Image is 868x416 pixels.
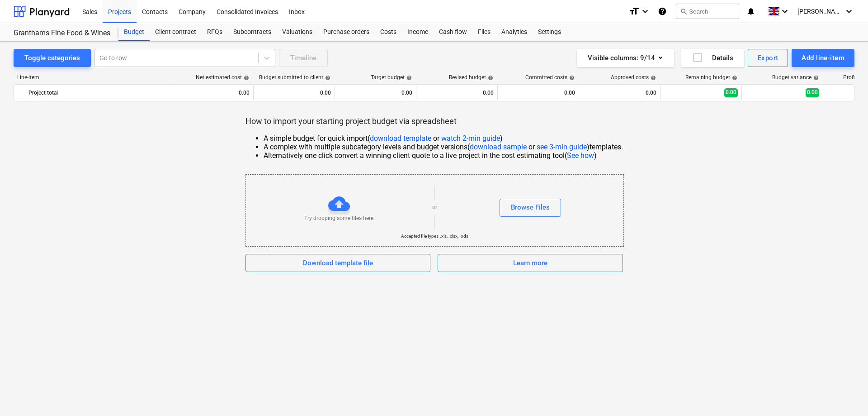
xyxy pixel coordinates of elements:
[264,134,623,143] li: A simple budget for quick import ( or )
[500,199,561,217] button: Browse Files
[792,49,854,67] button: Add line-item
[472,23,496,41] a: Files
[629,6,640,17] i: format_size
[748,49,788,67] button: Export
[724,88,738,97] span: 0.00
[525,74,575,81] div: Committed costs
[202,23,228,41] a: RFQs
[432,204,437,211] p: or
[844,6,854,17] i: keyboard_arrow_down
[375,23,402,41] a: Costs
[245,174,624,247] div: Try dropping some files hereorBrowse FilesAccepted file types-.xls, .xlsx, .ods
[567,151,594,160] a: See how
[14,29,108,38] div: Granthams Fine Food & Wines
[567,75,575,81] span: help
[513,257,547,269] div: Learn more
[470,143,527,151] a: download sample
[449,74,493,81] div: Revised budget
[797,8,843,15] span: [PERSON_NAME]
[28,86,168,100] div: Project total
[304,215,373,222] p: Try dropping some files here
[257,86,331,100] div: 0.00
[772,74,819,81] div: Budget variance
[685,74,737,81] div: Remaining budget
[681,49,744,67] button: Details
[640,6,651,17] i: keyboard_arrow_down
[511,201,550,213] div: Browse Files
[533,23,566,41] a: Settings
[401,233,468,239] p: Accepted file types - .xls, .xlsx, .ods
[583,86,656,100] div: 0.00
[779,6,790,17] i: keyboard_arrow_down
[611,74,656,81] div: Approved costs
[658,6,667,17] i: Knowledge base
[24,52,80,64] div: Toggle categories
[371,74,412,81] div: Target budget
[496,23,533,41] a: Analytics
[228,23,277,41] a: Subcontracts
[802,52,844,64] div: Add line-item
[323,75,330,81] span: help
[438,254,623,272] button: Learn more
[318,23,375,41] a: Purchase orders
[303,257,373,269] div: Download template file
[588,52,663,64] div: Visible columns : 9/14
[176,86,250,100] div: 0.00
[537,143,587,151] a: see 3-min guide
[14,74,172,81] div: Line-item
[730,75,737,81] span: help
[746,6,755,17] i: notifications
[405,75,412,81] span: help
[259,74,330,81] div: Budget submitted to client
[196,74,249,81] div: Net estimated cost
[245,254,431,272] button: Download template file
[339,86,412,100] div: 0.00
[680,8,687,15] span: search
[758,52,778,64] div: Export
[118,23,150,41] a: Budget
[486,75,493,81] span: help
[441,134,500,143] a: watch 2-min guide
[577,49,674,67] button: Visible columns:9/14
[649,75,656,81] span: help
[402,23,434,41] a: Income
[692,52,733,64] div: Details
[370,134,431,143] a: download template
[420,86,494,100] div: 0.00
[277,23,318,41] a: Valuations
[264,151,623,160] li: Alternatively one click convert a winning client quote to a live project in the cost estimating t...
[264,143,623,151] li: A complex with multiple subcategory levels and budget versions ( or ) templates.
[242,75,249,81] span: help
[806,88,819,97] span: 0.00
[150,23,202,41] a: Client contract
[245,116,623,127] p: How to import your starting project budget via spreadsheet
[14,49,91,67] button: Toggle categories
[501,86,575,100] div: 0.00
[676,4,739,19] button: Search
[434,23,472,41] a: Cash flow
[811,75,819,81] span: help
